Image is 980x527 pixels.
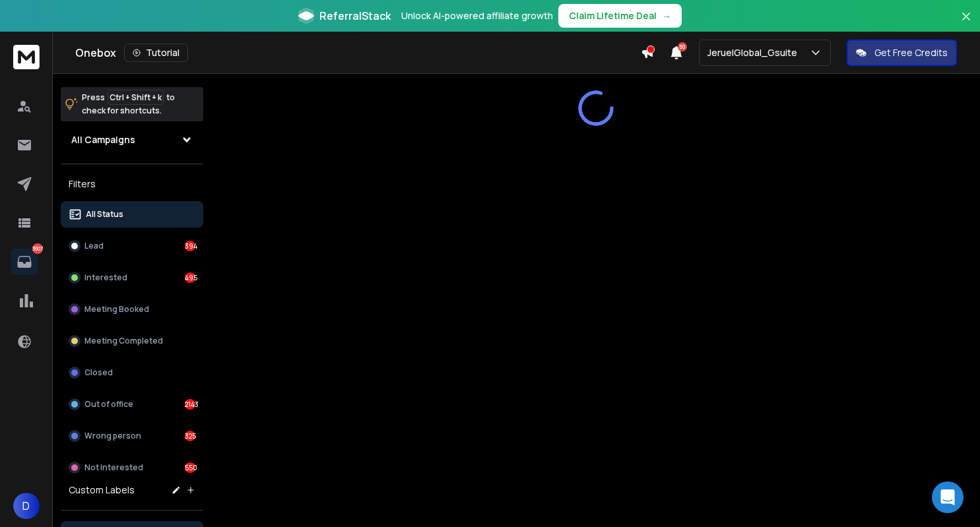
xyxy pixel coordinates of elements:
[932,481,964,513] div: Open Intercom Messenger
[124,44,188,62] button: Tutorial
[108,90,164,105] span: Ctrl + Shift + k
[707,46,802,59] p: JeruelGlobal_Gsuite
[61,201,203,228] button: All Status
[185,272,195,283] div: 495
[61,454,203,481] button: Not Interested550
[185,399,195,410] div: 2143
[874,46,948,59] p: Get Free Credits
[75,44,641,62] div: Onebox
[678,42,687,51] span: 50
[84,367,113,378] p: Closed
[13,493,40,519] button: D
[11,249,38,275] a: 3907
[32,243,43,254] p: 3907
[61,127,203,153] button: All Campaigns
[61,264,203,291] button: Interested495
[61,359,203,386] button: Closed
[84,431,141,441] p: Wrong person
[558,4,682,28] button: Claim Lifetime Deal→
[61,296,203,323] button: Meeting Booked
[84,462,143,473] p: Not Interested
[185,431,195,441] div: 325
[662,9,671,22] span: →
[847,40,957,66] button: Get Free Credits
[84,336,163,346] p: Meeting Completed
[185,462,195,473] div: 550
[84,272,127,283] p: Interested
[84,304,149,315] p: Meeting Booked
[185,241,195,251] div: 394
[401,9,553,22] p: Unlock AI-powered affiliate growth
[82,91,175,117] p: Press to check for shortcuts.
[61,175,203,193] h3: Filters
[61,233,203,259] button: Lead394
[958,8,975,40] button: Close banner
[84,399,133,410] p: Out of office
[86,209,123,220] p: All Status
[319,8,391,24] span: ReferralStack
[84,241,104,251] p: Lead
[61,391,203,418] button: Out of office2143
[61,423,203,449] button: Wrong person325
[61,328,203,354] button: Meeting Completed
[71,133,135,146] h1: All Campaigns
[69,483,135,497] h3: Custom Labels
